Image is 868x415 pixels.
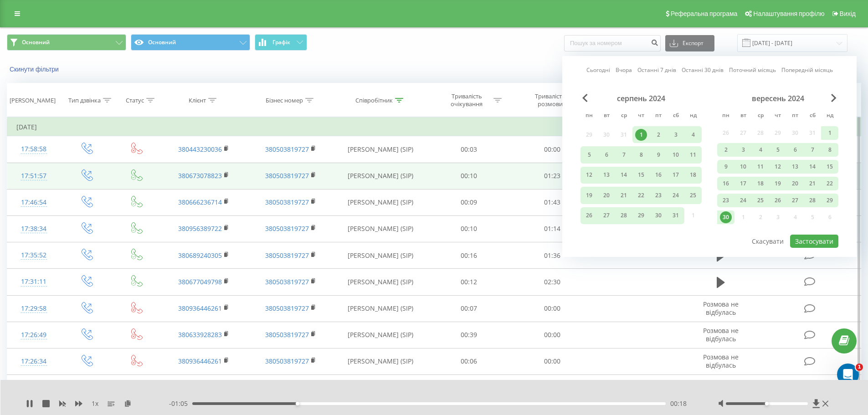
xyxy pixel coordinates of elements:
td: [PERSON_NAME] (SIP) [334,375,427,401]
div: пн 2 вер 2024 р. [717,143,734,157]
button: Основний [7,34,126,51]
div: Accessibility label [296,402,299,405]
div: 26 [772,195,784,206]
a: 380689240305 [178,251,222,260]
div: чт 26 вер 2024 р. [769,194,786,207]
div: Статус [126,97,144,104]
div: 24 [670,190,682,201]
div: 17:29:58 [16,300,51,318]
div: ср 7 серп 2024 р. [615,146,632,163]
div: 20 [789,178,801,190]
div: чт 15 серп 2024 р. [632,167,650,184]
div: 17 [670,169,682,181]
div: 22 [635,190,647,201]
div: Accessibility label [765,402,769,405]
div: 23 [720,195,732,206]
a: 380633928283 [178,330,222,339]
div: сб 21 вер 2024 р. [804,177,821,190]
div: сб 3 серп 2024 р. [667,126,684,143]
div: вт 17 вер 2024 р. [734,177,752,190]
div: сб 7 вер 2024 р. [804,143,821,157]
td: [PERSON_NAME] (SIP) [334,215,427,242]
span: Previous Month [582,94,588,102]
a: 380503819727 [265,171,309,180]
div: 19 [583,190,595,201]
div: пт 9 серп 2024 р. [650,146,667,163]
a: 380956389722 [178,224,222,233]
div: 17:51:57 [16,167,51,185]
div: чт 1 серп 2024 р. [632,126,650,143]
td: 00:00 [511,295,594,322]
abbr: понеділок [582,109,596,123]
a: Сьогодні [586,66,610,74]
div: 10 [670,149,682,161]
div: нд 29 вер 2024 р. [821,194,838,207]
div: 21 [618,190,630,201]
div: нд 18 серп 2024 р. [684,167,702,184]
span: 00:18 [670,399,687,408]
div: 12 [583,169,595,181]
div: 8 [635,149,647,161]
a: Попередній місяць [781,66,833,74]
div: нд 22 вер 2024 р. [821,177,838,190]
span: Next Month [831,94,837,102]
td: 00:12 [427,375,511,401]
div: ср 28 серп 2024 р. [615,207,632,224]
td: [PERSON_NAME] (SIP) [334,189,427,215]
a: 380503819727 [265,357,309,365]
span: Налаштування профілю [753,10,824,17]
div: 17:38:34 [16,220,51,238]
div: 7 [618,149,630,161]
div: сб 10 серп 2024 р. [667,146,684,163]
abbr: п’ятниця [788,109,802,123]
div: 9 [720,161,732,173]
div: 9 [652,149,664,161]
div: ср 21 серп 2024 р. [615,187,632,204]
div: 1 [824,127,836,139]
div: 16 [652,169,664,181]
span: Вихід [840,10,856,17]
div: 21 [806,178,818,190]
abbr: неділя [686,109,700,123]
input: Пошук за номером [564,35,661,51]
iframe: Intercom live chat [837,364,859,385]
button: Експорт [665,35,714,51]
a: 380503819727 [265,145,309,154]
div: 17:31:11 [16,273,51,291]
abbr: вівторок [736,109,750,123]
span: Графік [272,39,290,46]
div: 1 [635,129,647,141]
div: нд 25 серп 2024 р. [684,187,702,204]
div: пн 9 вер 2024 р. [717,160,734,174]
div: 13 [789,161,801,173]
td: [PERSON_NAME] (SIP) [334,136,427,163]
div: 17:26:34 [16,353,51,370]
div: 17:58:58 [16,140,51,158]
div: пт 30 серп 2024 р. [650,207,667,224]
div: пт 13 вер 2024 р. [786,160,804,174]
div: 17:24:28 [16,379,51,397]
div: пт 20 вер 2024 р. [786,177,804,190]
div: сб 17 серп 2024 р. [667,167,684,184]
td: 01:43 [511,189,594,215]
td: 00:07 [427,295,511,322]
td: [PERSON_NAME] (SIP) [334,242,427,269]
div: 23 [652,190,664,201]
td: [PERSON_NAME] (SIP) [334,163,427,189]
div: пт 23 серп 2024 р. [650,187,667,204]
a: 380666236714 [178,198,222,206]
span: 1 [856,364,863,371]
div: Клієнт [189,97,206,104]
td: 01:45 [511,375,594,401]
a: 380503819727 [265,251,309,260]
div: нд 4 серп 2024 р. [684,126,702,143]
div: Бізнес номер [266,97,303,104]
div: 17:35:52 [16,246,51,264]
div: 14 [618,169,630,181]
td: 00:03 [427,136,511,163]
div: 28 [806,195,818,206]
div: 29 [824,195,836,206]
div: 2 [720,144,732,156]
div: пн 23 вер 2024 р. [717,194,734,207]
td: 01:14 [511,215,594,242]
